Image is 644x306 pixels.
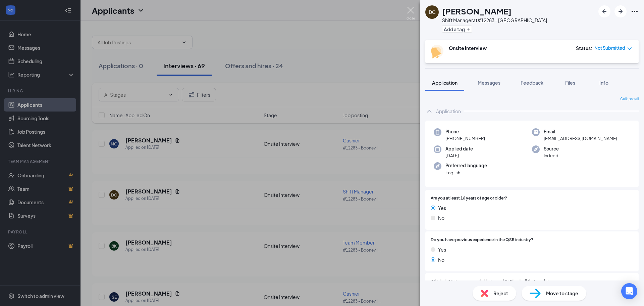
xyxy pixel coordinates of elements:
[436,108,461,115] div: Application
[544,145,559,152] span: Source
[598,5,610,17] button: ArrowLeftNew
[493,290,508,297] span: Reject
[631,7,639,15] svg: Ellipses
[600,7,608,15] svg: ArrowLeftNew
[438,246,446,253] span: Yes
[442,17,547,24] div: Shift Manager at #12283 - [GEOGRAPHIC_DATA]
[445,152,473,159] span: [DATE]
[431,278,549,285] span: Which shift(s) are you available to work? (Check all that apply)
[620,96,639,102] span: Collapse all
[442,5,512,17] h1: [PERSON_NAME]
[445,145,473,152] span: Applied date
[594,45,625,51] span: Not Submitted
[576,45,592,51] div: Status :
[438,214,444,222] span: No
[521,80,543,86] span: Feedback
[445,128,485,135] span: Phone
[449,45,487,51] b: Onsite Interview
[614,5,627,17] button: ArrowRight
[445,162,487,169] span: Preferred language
[627,46,632,51] span: down
[544,135,617,142] span: [EMAIL_ADDRESS][DOMAIN_NAME]
[466,27,470,31] svg: Plus
[599,80,608,86] span: Info
[442,26,472,33] button: PlusAdd a tag
[616,7,625,15] svg: ArrowRight
[438,204,446,212] span: Yes
[431,195,507,202] span: Are you at least 16 years of age or older?
[478,80,500,86] span: Messages
[432,80,458,86] span: Application
[544,152,559,159] span: Indeed
[546,290,578,297] span: Move to stage
[544,128,617,135] span: Email
[621,283,637,299] div: Open Intercom Messenger
[565,80,575,86] span: Files
[429,9,436,15] div: DC
[445,169,487,176] span: English
[425,107,433,115] svg: ChevronUp
[431,237,533,243] span: Do you have previous experience in the QSR industry?
[438,256,444,263] span: No
[445,135,485,142] span: [PHONE_NUMBER]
